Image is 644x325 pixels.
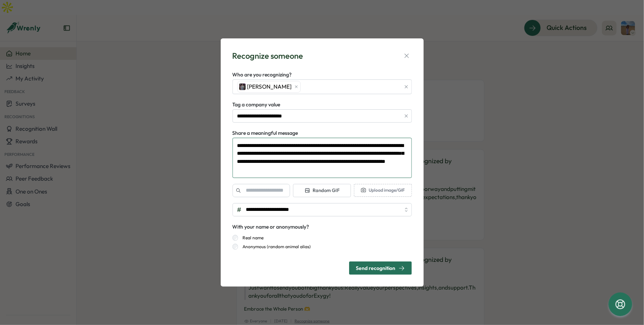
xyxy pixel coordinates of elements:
[233,50,303,62] div: Recognize someone
[349,261,412,275] button: Send recognition
[239,83,246,90] img: Deepika Ramachandran
[356,265,405,271] div: Send recognition
[247,83,292,91] span: [PERSON_NAME]
[238,235,264,241] label: Real name
[293,184,351,197] button: Random GIF
[233,101,280,109] label: Tag a company value
[238,244,311,250] label: Anonymous (random animal alias)
[233,71,292,79] label: Who are you recognizing?
[233,223,309,231] div: With your name or anonymously?
[304,187,340,194] span: Random GIF
[233,129,298,137] label: Share a meaningful message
